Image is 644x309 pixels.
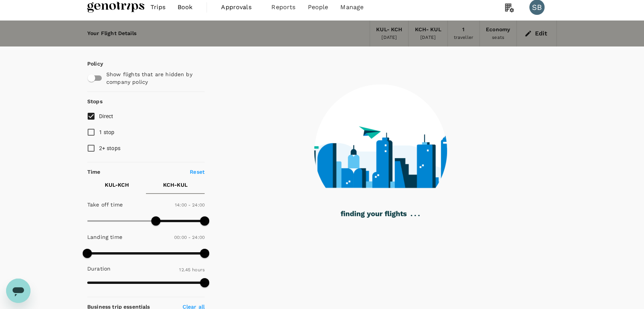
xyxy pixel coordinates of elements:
div: Economy [486,26,510,34]
span: 00:00 - 24:00 [174,235,205,240]
iframe: Button to launch messaging window [6,279,30,303]
div: [DATE] [381,34,397,42]
g: . [411,215,412,216]
g: finding your flights [341,211,407,218]
button: Edit [523,27,550,40]
p: Policy [87,60,94,67]
span: Trips [151,3,165,12]
p: Reset [190,168,205,176]
g: . [418,215,420,216]
span: Book [178,3,193,12]
p: Duration [87,265,111,272]
div: KUL - KCH [376,26,402,34]
p: Time [87,168,101,176]
span: Direct [99,113,114,119]
div: traveller [454,34,473,42]
p: Show flights that are hidden by company policy [106,70,199,86]
p: KCH - KUL [163,181,187,189]
span: 12.45 hours [179,267,205,272]
p: Landing time [87,233,122,241]
div: Your Flight Details [87,29,136,38]
span: 2+ stops [99,145,120,151]
span: 1 stop [99,129,115,135]
div: 1 [462,26,465,34]
div: [DATE] [420,34,436,42]
span: 14:00 - 24:00 [175,202,205,208]
span: Manage [340,3,364,12]
span: Approvals [221,3,259,12]
strong: Stops [87,98,103,104]
g: . [415,215,416,216]
p: Take off time [87,201,123,208]
div: seats [492,34,504,42]
span: Reports [271,3,295,12]
p: KUL - KCH [105,181,129,189]
div: KCH - KUL [415,26,441,34]
span: People [308,3,328,12]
